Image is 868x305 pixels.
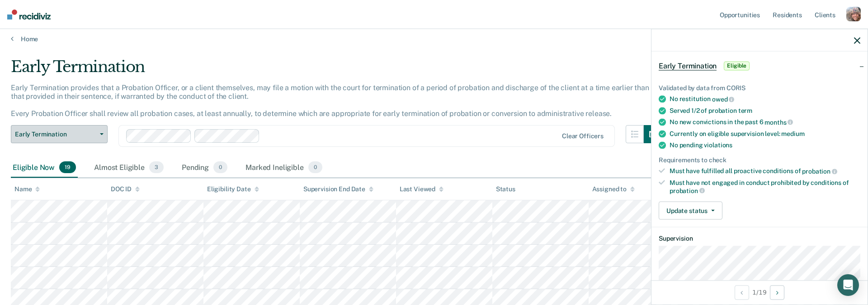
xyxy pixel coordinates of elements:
span: 0 [308,161,322,173]
div: Status [496,185,515,193]
p: Early Termination provides that a Probation Officer, or a client themselves, may file a motion wi... [11,83,649,118]
span: violations [704,141,732,148]
div: Must have fulfilled all proactive conditions of [670,167,860,175]
div: Pending [180,158,229,178]
img: Recidiviz [7,10,51,19]
div: Eligible Now [11,158,78,178]
button: Update status [659,202,722,220]
div: Early TerminationEligible [651,51,868,80]
div: Requirements to check [659,156,860,164]
span: term [738,107,752,114]
span: 3 [149,161,164,173]
span: 0 [213,161,227,173]
div: Must have not engaged in conduct prohibited by conditions of [670,179,860,194]
div: Eligibility Date [207,185,259,193]
button: Next Opportunity [770,285,784,300]
span: medium [781,130,804,137]
div: Served 1/2 of probation [670,107,860,115]
div: No restitution [670,95,860,103]
div: Open Intercom Messenger [837,274,859,296]
div: Name [14,185,40,193]
span: months [764,118,793,126]
div: Assigned to [592,185,635,193]
span: Eligible [724,61,750,70]
span: Early Termination [659,61,717,70]
button: Previous Opportunity [735,285,749,300]
dt: Supervision [659,235,860,242]
div: Validated by data from CORIS [659,84,860,92]
span: Early Termination [15,131,96,138]
div: No new convictions in the past 6 [670,118,860,126]
div: Almost Eligible [92,158,165,178]
a: Home [11,35,857,43]
div: Currently on eligible supervision level: [670,130,860,137]
div: Supervision End Date [303,185,373,193]
span: probation [802,168,837,175]
span: owed [712,96,734,103]
div: Early Termination [11,58,662,83]
div: 1 / 19 [651,280,868,304]
span: probation [670,187,705,194]
div: Marked Ineligible [244,158,324,178]
div: DOC ID [111,185,140,193]
div: No pending [670,141,860,149]
div: Last Viewed [400,185,443,193]
span: 19 [59,161,76,173]
div: Clear officers [562,132,604,140]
